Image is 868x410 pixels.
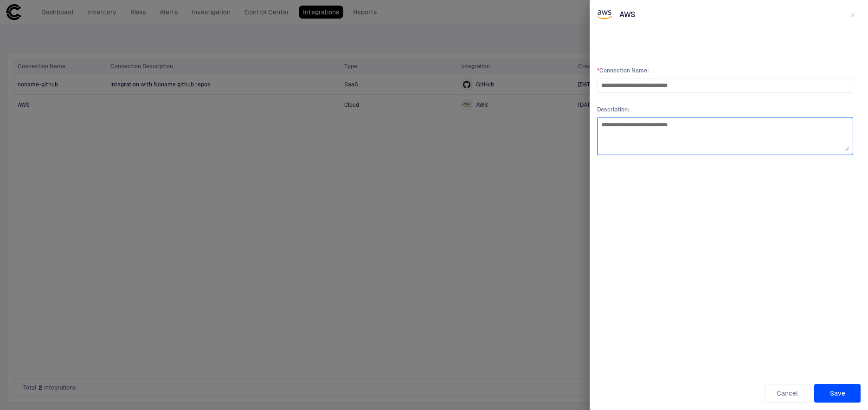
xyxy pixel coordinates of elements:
div: AWS [597,7,612,22]
span: AWS [619,10,636,20]
button: Cancel [764,384,810,403]
span: Description : [597,106,853,113]
button: Save [814,384,861,403]
span: Connection Name : [597,67,853,74]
